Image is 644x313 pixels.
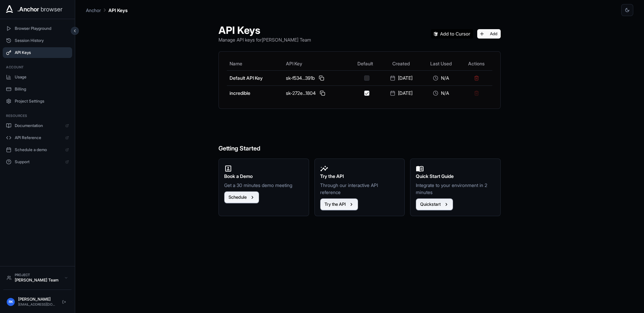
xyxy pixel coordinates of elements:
[9,299,13,304] span: RK
[86,7,101,14] p: Anchor
[218,117,501,153] h6: Getting Started
[3,156,72,167] a: Support
[283,57,350,70] th: API Key
[286,74,348,82] div: sk-f534...391b
[15,135,62,140] span: API Reference
[227,85,283,101] td: incredible
[3,270,71,286] button: Project[PERSON_NAME] Team
[424,75,458,81] div: N/A
[3,84,72,95] button: Billing
[3,96,72,107] button: Project Settings
[17,5,39,14] span: .Anchor
[15,277,61,283] div: [PERSON_NAME] Team
[350,57,381,70] th: Default
[384,90,419,97] div: [DATE]
[320,173,399,180] h2: Try the API
[3,72,72,82] button: Usage
[18,302,57,307] div: [EMAIL_ADDRESS][DOMAIN_NAME]
[108,7,128,14] p: API Keys
[477,29,501,39] button: Add
[218,24,311,36] h1: API Keys
[4,4,15,15] img: Anchor Icon
[224,191,259,203] button: Schedule
[3,120,72,131] a: Documentation
[3,23,72,34] button: Browser Playground
[15,50,69,55] span: API Keys
[15,147,62,152] span: Schedule a demo
[15,38,69,43] span: Session History
[416,182,495,196] p: Integrate to your environment in 2 minutes
[41,5,62,14] span: browser
[60,298,68,306] button: Logout
[15,99,69,104] span: Project Settings
[416,198,453,210] button: Quickstart
[422,57,461,70] th: Last Used
[227,70,283,85] td: Default API Key
[286,89,348,97] div: sk-272e...1804
[317,74,326,82] button: Copy API key
[227,57,283,70] th: Name
[460,57,492,70] th: Actions
[15,123,62,128] span: Documentation
[71,27,79,35] button: Collapse sidebar
[3,144,72,155] a: Schedule a demo
[424,90,458,97] div: N/A
[15,159,62,165] span: Support
[416,173,495,180] h2: Quick Start Guide
[3,132,72,143] a: API Reference
[320,182,399,196] p: Through our interactive API reference
[224,182,303,189] p: Get a 30 minutes demo meeting
[381,57,422,70] th: Created
[15,74,69,80] span: Usage
[224,173,303,180] h2: Book a Demo
[15,272,61,277] div: Project
[218,36,311,43] p: Manage API keys for [PERSON_NAME] Team
[15,26,69,31] span: Browser Playground
[320,198,358,210] button: Try the API
[15,86,69,92] span: Billing
[3,47,72,58] button: API Keys
[3,35,72,46] button: Session History
[431,29,473,39] img: Add anchorbrowser MCP server to Cursor
[6,113,69,118] h3: Resources
[318,89,327,97] button: Copy API key
[18,297,57,302] div: [PERSON_NAME]
[6,65,69,70] h3: Account
[86,6,128,14] nav: breadcrumb
[384,75,419,81] div: [DATE]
